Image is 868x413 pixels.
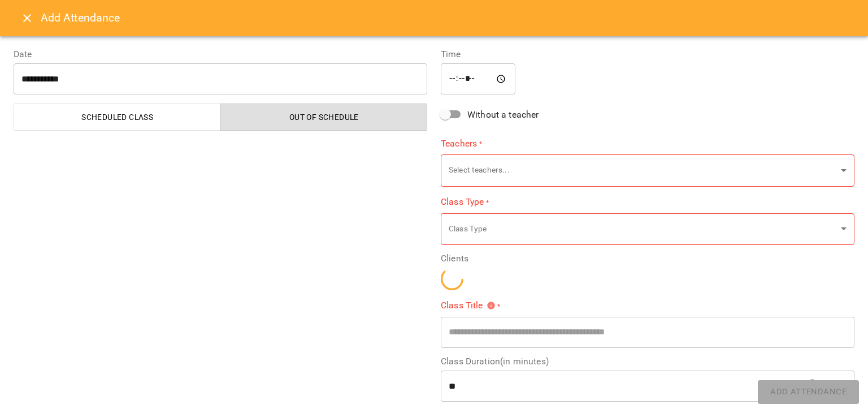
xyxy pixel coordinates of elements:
[441,137,854,150] label: Teachers
[220,104,428,131] button: Out of Schedule
[467,108,539,122] span: Without a teacher
[449,223,836,235] p: Class Type
[14,50,427,59] label: Date
[41,9,854,27] h6: Add Attendance
[228,110,421,124] span: Out of Schedule
[487,301,496,310] svg: Please specify class title or select clients
[441,213,854,245] div: Class Type
[441,154,854,187] div: Select teachers...
[14,104,221,131] button: Scheduled class
[14,5,41,32] button: Close
[441,357,854,366] label: Class Duration(in minutes)
[441,254,854,263] label: Clients
[21,110,214,124] span: Scheduled class
[449,165,836,176] p: Select teachers...
[441,196,854,209] label: Class Type
[441,50,854,59] label: Time
[441,301,496,310] span: Class Title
